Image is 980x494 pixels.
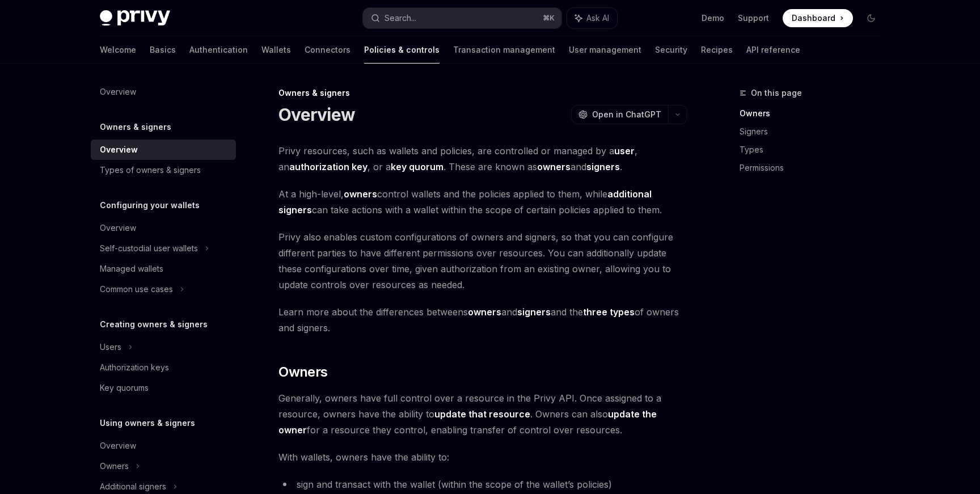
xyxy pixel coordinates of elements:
a: API reference [746,36,800,64]
div: Key quorums [100,381,149,395]
h5: Configuring your wallets [100,199,200,212]
div: Types of owners & signers [100,163,201,177]
a: Overview [91,82,236,102]
a: Security [655,36,687,64]
a: Types of owners & signers [91,160,236,180]
button: Ask AI [567,8,617,28]
h5: Creating owners & signers [100,318,208,331]
a: Basics [150,36,176,64]
a: Wallets [261,36,291,64]
a: Demo [702,12,724,24]
button: Open in ChatGPT [571,105,668,124]
div: Authorization keys [100,361,169,374]
a: Support [738,12,769,24]
span: With wallets, owners have the ability to: [278,449,687,465]
h5: Using owners & signers [100,416,195,430]
div: Overview [100,85,136,99]
h1: Overview [278,104,355,125]
span: Open in ChatGPT [592,109,661,120]
a: Signers [740,123,889,141]
span: Owners [278,363,327,381]
div: Common use cases [100,282,173,296]
div: Overview [100,143,138,157]
button: Toggle dark mode [862,9,880,27]
a: Overview [91,436,236,456]
span: Dashboard [792,12,835,24]
a: Dashboard [783,9,853,27]
span: On this page [751,86,802,100]
div: Owners & signers [278,87,687,99]
strong: update that resource [434,408,530,420]
a: Overview [91,218,236,238]
span: At a high-level, control wallets and the policies applied to them, while can take actions with a ... [278,186,687,218]
div: Overview [100,221,136,235]
strong: owners [537,161,571,172]
div: Overview [100,439,136,453]
a: Types [740,141,889,159]
button: Search...⌘K [363,8,561,28]
div: Owners [100,459,129,473]
span: Privy also enables custom configurations of owners and signers, so that you can configure differe... [278,229,687,293]
strong: owners [344,188,377,200]
span: ⌘ K [543,14,555,23]
div: Search... [385,11,416,25]
a: Key quorums [91,378,236,398]
div: Self-custodial user wallets [100,242,198,255]
a: three types [583,306,635,318]
a: Transaction management [453,36,555,64]
strong: signers [586,161,620,172]
a: Recipes [701,36,733,64]
span: Privy resources, such as wallets and policies, are controlled or managed by a , an , or a . These... [278,143,687,175]
span: Learn more about the differences betweens and and the of owners and signers. [278,304,687,336]
a: Managed wallets [91,259,236,279]
a: User management [569,36,641,64]
a: signers [517,306,551,318]
h5: Owners & signers [100,120,171,134]
a: authorization key [289,161,367,173]
div: Additional signers [100,480,166,493]
a: Overview [91,140,236,160]
a: owners [468,306,501,318]
a: Welcome [100,36,136,64]
a: key quorum [391,161,443,173]
a: Connectors [305,36,350,64]
span: Generally, owners have full control over a resource in the Privy API. Once assigned to a resource... [278,390,687,438]
img: dark logo [100,10,170,26]
a: Permissions [740,159,889,177]
a: user [614,145,635,157]
a: Owners [740,104,889,123]
a: Policies & controls [364,36,440,64]
div: Users [100,340,121,354]
a: Authorization keys [91,357,236,378]
span: sign and transact with the wallet (within the scope of the wallet’s policies) [297,479,612,490]
a: Authentication [189,36,248,64]
strong: user [614,145,635,157]
div: Managed wallets [100,262,163,276]
span: Ask AI [586,12,609,24]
